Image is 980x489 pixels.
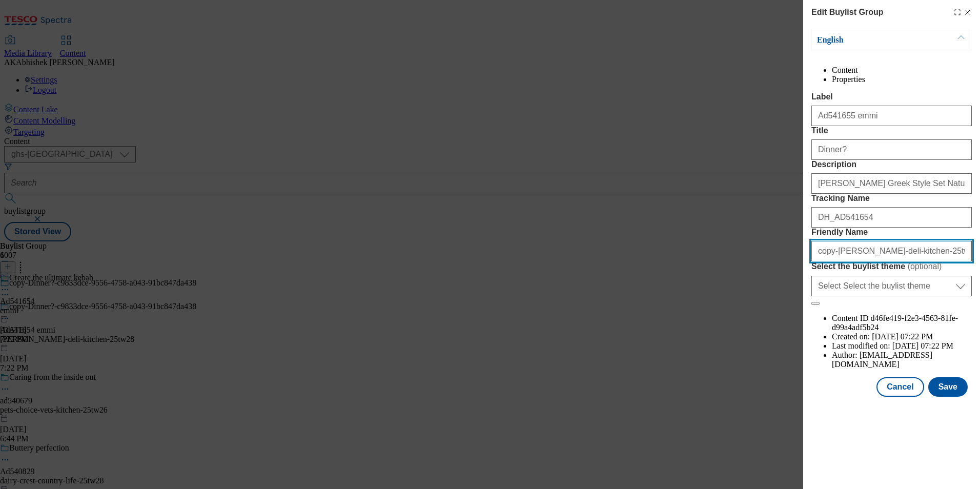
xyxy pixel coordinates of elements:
span: d46fe419-f2e3-4563-81fe-d99a4adf5b24 [832,314,958,332]
button: Save [928,377,968,397]
p: English [817,35,925,45]
li: Properties [832,75,972,84]
li: Author: [832,351,972,369]
input: Enter Title [811,139,972,160]
label: Description [811,160,972,169]
li: Last modified on: [832,341,972,351]
input: Enter Tracking Name [811,207,972,228]
label: Select the buylist theme [811,261,972,272]
label: Label [811,92,972,101]
span: [EMAIL_ADDRESS][DOMAIN_NAME] [832,351,932,369]
span: [DATE] 07:22 PM [872,332,933,341]
li: Content ID [832,314,972,332]
li: Created on: [832,332,972,341]
button: Cancel [876,377,924,397]
label: Tracking Name [811,194,972,203]
input: Enter Friendly Name [811,241,972,261]
input: Enter Label [811,106,972,126]
span: ( optional ) [908,262,942,271]
input: Enter Description [811,173,972,194]
label: Friendly Name [811,228,972,237]
label: Title [811,126,972,135]
li: Content [832,66,972,75]
span: [DATE] 07:22 PM [892,341,953,350]
h4: Edit Buylist Group [811,6,883,18]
